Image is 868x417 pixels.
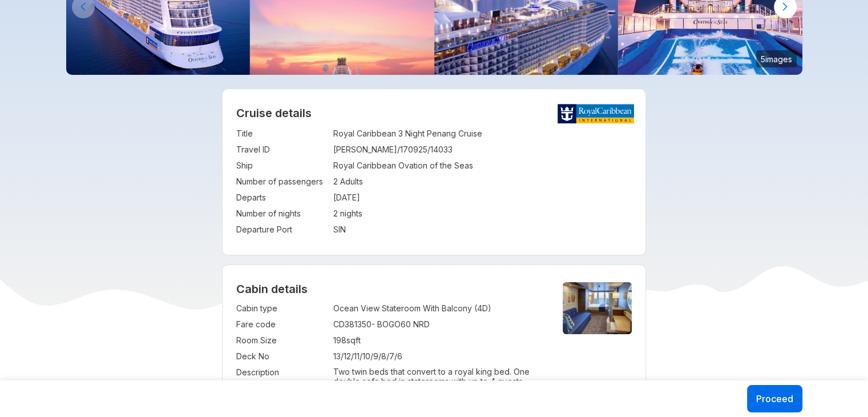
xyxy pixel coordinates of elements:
[333,174,632,190] td: 2 Adults
[333,319,543,330] div: CD381350 - BOGO60 NRD
[333,300,543,316] td: Ocean View Stateroom With Balcony (4D)
[236,126,328,142] td: Title
[333,222,632,238] td: SIN
[236,282,632,296] h4: Cabin details
[328,190,333,206] td: :
[236,348,328,364] td: Deck No
[333,206,632,222] td: 2 nights
[236,190,328,206] td: Departs
[236,206,328,222] td: Number of nights
[756,50,797,67] small: 5 images
[236,174,328,190] td: Number of passengers
[333,348,543,364] td: 13/12/11/10/9/8/7/6
[328,316,333,332] td: :
[236,300,328,316] td: Cabin type
[328,222,333,238] td: :
[236,222,328,238] td: Departure Port
[328,364,333,388] td: :
[333,142,632,158] td: [PERSON_NAME]/170925/14033
[236,142,328,158] td: Travel ID
[328,206,333,222] td: :
[236,316,328,332] td: Fare code
[328,142,333,158] td: :
[236,106,632,120] h2: Cruise details
[328,332,333,348] td: :
[333,126,632,142] td: Royal Caribbean 3 Night Penang Cruise
[236,364,328,388] td: Description
[328,174,333,190] td: :
[328,158,333,174] td: :
[333,367,543,386] p: Two twin beds that convert to a royal king bed. One double sofa bed in staterooms with up to 4 gu...
[747,385,802,412] button: Proceed
[333,190,632,206] td: [DATE]
[236,332,328,348] td: Room Size
[236,158,328,174] td: Ship
[333,332,543,348] td: 198 sqft
[328,348,333,364] td: :
[328,126,333,142] td: :
[333,158,632,174] td: Royal Caribbean Ovation of the Seas
[328,300,333,316] td: :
